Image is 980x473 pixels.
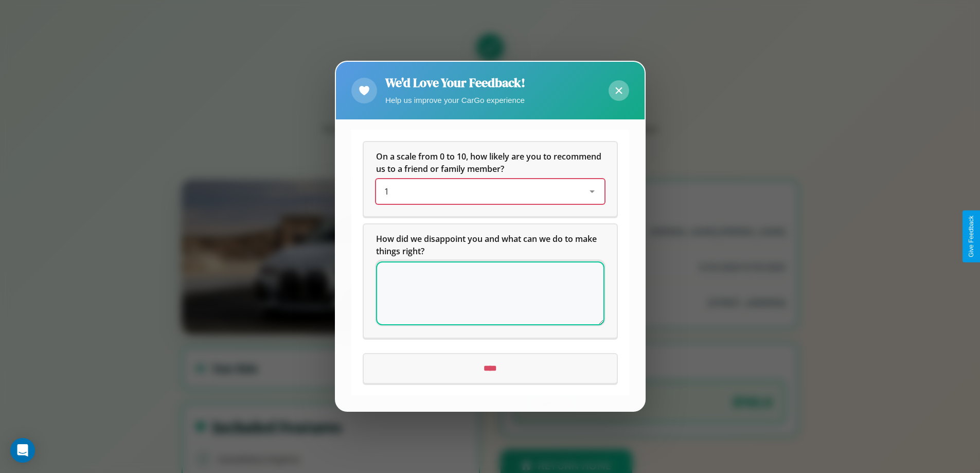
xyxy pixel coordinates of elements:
[385,74,525,91] h2: We'd Love Your Feedback!
[376,234,599,257] span: How did we disappoint you and what can we do to make things right?
[10,438,35,463] div: Open Intercom Messenger
[968,216,975,257] div: Give Feedback
[385,93,525,107] p: Help us improve your CarGo experience
[376,151,603,175] span: On a scale from 0 to 10, how likely are you to recommend us to a friend or family member?
[364,143,617,217] div: On a scale from 0 to 10, how likely are you to recommend us to a friend or family member?
[376,180,604,204] div: On a scale from 0 to 10, how likely are you to recommend us to a friend or family member?
[384,186,389,198] span: 1
[376,151,604,176] h5: On a scale from 0 to 10, how likely are you to recommend us to a friend or family member?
